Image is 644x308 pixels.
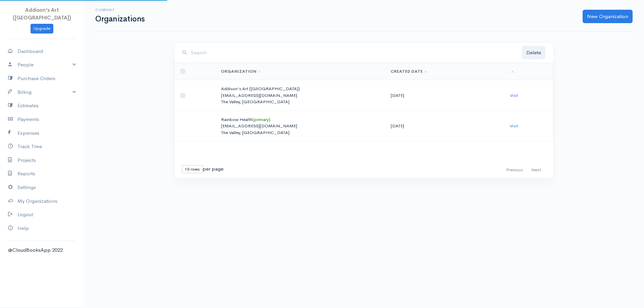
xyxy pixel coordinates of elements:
h1: Organizations [95,15,145,23]
td: [DATE] [385,111,504,141]
td: [DATE] [385,80,504,111]
span: Addison's Art ([GEOGRAPHIC_DATA]) [13,7,71,21]
div: per page [182,165,223,173]
input: Search [191,46,522,60]
p: [EMAIL_ADDRESS][DOMAIN_NAME] [221,123,380,129]
p: The Valley, [GEOGRAPHIC_DATA] [221,99,380,105]
h6: Company [95,8,145,12]
td: Rainbow Health [216,111,385,141]
p: [EMAIL_ADDRESS][DOMAIN_NAME] [221,92,380,99]
a: Organization [221,69,261,74]
span: (primary) [253,117,270,122]
div: @CloudBooksApp 2022 [8,246,76,254]
a: Created Date [391,69,427,74]
a: New Organization [583,10,633,23]
a: Upgrade [31,24,53,34]
td: Addison's Art ([GEOGRAPHIC_DATA]) [216,80,385,111]
p: The Valley, [GEOGRAPHIC_DATA] [221,129,380,136]
a: Visit [510,123,518,129]
button: Delete [522,46,545,60]
a: Visit [510,93,518,98]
